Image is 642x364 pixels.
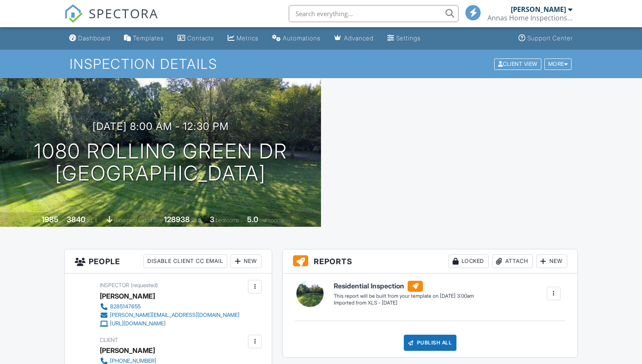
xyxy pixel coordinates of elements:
div: Templates [133,34,164,42]
span: Lot Size [145,217,163,223]
h1: 1080 Rolling Green Dr [GEOGRAPHIC_DATA] [34,140,287,185]
h3: People [65,249,272,274]
a: 8285147655 [100,302,239,311]
span: bedrooms [216,217,239,223]
div: Settings [396,34,421,42]
span: Client [100,337,118,343]
span: SPECTORA [89,4,158,22]
div: Advanced [344,34,374,42]
h3: [DATE] 8:00 am - 12:30 pm [93,121,229,132]
div: Annas Home Inspections, LLC [487,14,572,22]
a: [URL][DOMAIN_NAME] [100,319,239,328]
span: bathrooms [259,217,284,223]
a: Support Center [515,31,576,46]
div: 3840 [67,215,85,224]
a: Automations (Basic) [269,31,324,46]
a: SPECTORA [64,11,158,29]
div: [URL][DOMAIN_NAME] [110,320,166,327]
a: Settings [384,31,424,46]
div: [PERSON_NAME] [100,344,155,357]
span: basement [114,217,137,223]
div: Support Center [527,34,573,42]
a: [PERSON_NAME][EMAIL_ADDRESS][DOMAIN_NAME] [100,311,239,319]
div: Metrics [237,34,259,42]
div: Publish All [404,335,457,351]
div: Contacts [187,34,214,42]
input: Search everything... [289,5,459,22]
a: Metrics [224,31,262,46]
div: Client View [494,58,541,70]
span: (requested) [131,282,158,288]
div: Locked [448,254,489,268]
a: Client View [493,60,543,67]
a: Templates [121,31,167,46]
img: The Best Home Inspection Software - Spectora [64,4,83,23]
div: Disable Client CC Email [144,254,227,268]
div: [PERSON_NAME][EMAIL_ADDRESS][DOMAIN_NAME] [110,312,239,319]
div: 8285147655 [110,303,141,310]
div: New [536,254,567,268]
span: sq.ft. [191,217,202,223]
span: Built [31,217,40,223]
a: Dashboard [66,31,114,46]
div: Dashboard [78,34,110,42]
div: 5.0 [247,215,258,224]
span: Inspector [100,282,129,288]
h3: Reports [283,249,577,274]
div: This report will be built from your template on [DATE] 3:00am [334,293,474,299]
div: [PERSON_NAME] [100,290,155,302]
div: [PERSON_NAME] [511,5,566,14]
span: sq. ft. [87,217,99,223]
div: Automations [283,34,321,42]
div: More [544,58,572,70]
div: 3 [210,215,214,224]
div: Attach [492,254,533,268]
div: New [231,254,262,268]
a: Advanced [331,31,377,46]
div: Imported from XLS - [DATE] [334,299,474,307]
div: 1985 [42,215,59,224]
div: 128938 [164,215,190,224]
h6: Residential Inspection [334,281,474,292]
a: Contacts [174,31,217,46]
h1: Inspection Details [70,56,572,71]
